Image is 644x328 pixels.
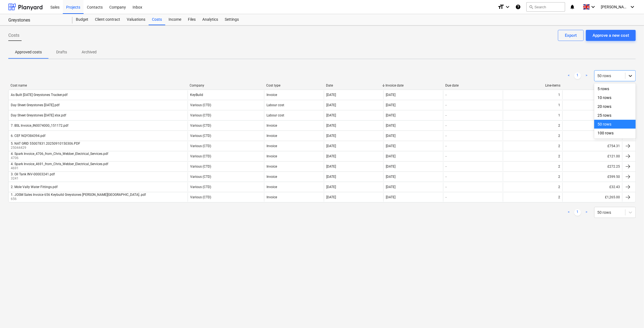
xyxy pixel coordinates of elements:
[190,124,211,127] div: Various (CTD)
[446,154,446,158] div: -
[565,84,620,87] div: Total
[529,5,533,9] span: search
[326,154,336,158] div: [DATE]
[570,4,575,10] i: notifications
[594,93,636,102] div: 10 rows
[386,124,395,127] div: [DATE]
[326,113,336,117] div: [DATE]
[386,103,395,107] div: [DATE]
[8,32,19,39] span: Costs
[190,93,203,97] div: KeyBuild
[267,185,277,189] div: Invoice
[562,131,622,140] div: £392.58
[515,4,521,10] i: Knowledge base
[326,124,336,127] div: [DATE]
[73,14,92,25] a: Budget
[505,84,560,87] div: Line-items
[446,124,446,127] div: -
[123,14,149,25] a: Valuations
[386,195,395,199] div: [DATE]
[267,124,277,127] div: Invoice
[267,154,277,158] div: Invoice
[55,49,68,55] p: Drafts
[190,185,211,189] div: Various (CTD)
[267,144,277,148] div: Invoice
[266,84,322,87] div: Cost type
[446,113,446,117] div: -
[562,111,622,120] div: £2,271.00
[583,72,590,79] a: Next page
[526,2,565,12] button: Search
[593,32,629,39] div: Approve a new cost
[386,165,395,168] div: [DATE]
[594,84,636,93] div: 5 rows
[445,84,501,87] div: Due date
[558,195,560,199] div: 2
[92,14,123,25] a: Client contract
[504,4,511,10] i: keyboard_arrow_down
[190,165,211,168] div: Various (CTD)
[185,14,199,25] a: Files
[326,144,336,148] div: [DATE]
[629,4,636,10] i: keyboard_arrow_down
[267,93,277,97] div: Invoice
[82,49,97,55] p: Archived
[562,101,622,110] div: £521.00
[386,154,395,158] div: [DATE]
[565,72,572,79] a: Previous page
[11,176,56,181] p: 3241
[190,134,211,138] div: Various (CTD)
[386,185,395,189] div: [DATE]
[190,175,211,179] div: Various (CTD)
[446,175,446,179] div: -
[562,152,622,161] div: £121.00
[594,120,636,129] div: 50 rows
[326,134,336,138] div: [DATE]
[190,144,211,148] div: Various (CTD)
[386,175,395,179] div: [DATE]
[616,301,644,328] div: Chat Widget
[386,84,441,87] div: Invoice date
[558,103,560,107] div: 1
[565,32,577,39] div: Export
[11,197,147,201] p: 656
[11,156,109,160] p: 4706
[15,49,42,55] p: Approved costs
[562,193,622,202] div: £1,265.00
[386,144,395,148] div: [DATE]
[558,113,560,117] div: 1
[11,162,108,166] div: 4. Spark Invoice_4691_from_Chris_Webber_Electrical_Services.pdf
[190,195,211,199] div: Various (CTD)
[594,129,636,137] div: 100 rows
[558,93,560,97] div: 1
[558,165,560,168] div: 2
[221,14,242,25] a: Settings
[11,172,55,176] div: 3. Oil Tank INV-00003241.pdf
[11,103,60,107] div: Day Sheet Greystones [DATE].pdf
[11,142,80,145] div: 5. NAT GRID 55007831.20250910150306.PDF
[190,103,211,107] div: Various (CTD)
[149,14,165,25] a: Costs
[8,17,66,23] div: Greystones
[446,93,446,97] div: -
[11,193,146,197] div: 1. JOSM Sales Invoice 656 Keybuild Greystones [PERSON_NAME][GEOGRAPHIC_DATA]..pdf
[558,134,560,138] div: 2
[326,175,336,179] div: [DATE]
[562,183,622,191] div: £32.43
[558,144,560,148] div: 2
[11,113,66,117] div: Day Sheet Greystones [DATE] xlsx.pdf
[562,172,622,181] div: £599.50
[594,111,636,120] div: 25 rows
[267,113,284,117] div: Labour cost
[386,93,395,97] div: [DATE]
[326,195,336,199] div: [DATE]
[326,103,336,107] div: [DATE]
[11,166,109,171] p: 4691
[562,162,622,171] div: £272.25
